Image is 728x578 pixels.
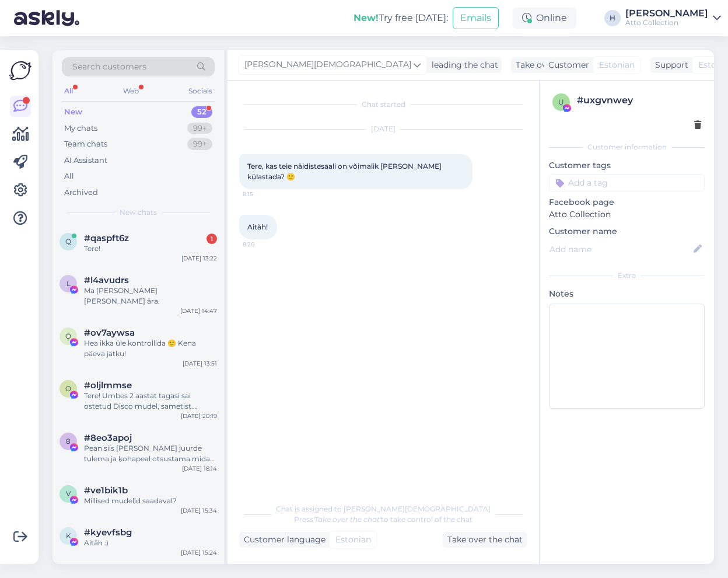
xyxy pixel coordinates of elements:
div: Customer [544,59,589,71]
div: Support [650,59,688,71]
span: #ve1bik1b [84,485,128,496]
p: Facebook page [549,196,705,208]
div: leading the chat [427,59,498,71]
input: Add name [549,243,691,256]
div: Team chats [64,138,107,150]
div: Web [121,83,141,99]
i: 'Take over the chat' [313,515,381,524]
div: Archived [64,187,98,199]
a: [PERSON_NAME]Atto Collection [625,9,721,27]
div: Take over the chat [511,57,596,73]
span: Estonian [599,59,635,71]
span: q [65,237,71,246]
div: Tere! [84,243,217,254]
div: Customer information [549,142,705,152]
span: #qaspft6z [84,233,129,243]
div: AI Assistant [64,155,107,166]
div: Customer language [239,534,325,546]
span: u [558,98,564,106]
span: o [65,332,71,340]
div: Take over the chat [443,532,527,548]
span: #ov7aywsa [84,328,135,338]
div: [DATE] 14:47 [180,307,217,315]
div: [PERSON_NAME] [625,9,708,18]
span: #kyevfsbg [84,527,132,538]
div: [DATE] 15:34 [181,506,217,515]
div: Try free [DATE]: [353,11,448,25]
span: o [65,384,71,393]
p: Notes [549,288,705,300]
div: Chat started [239,99,527,110]
span: Chat is assigned to [PERSON_NAME][DEMOGRAPHIC_DATA] [276,504,491,513]
div: All [62,83,75,99]
div: 99+ [187,123,212,134]
div: 99+ [187,138,212,150]
div: [DATE] 13:22 [181,254,217,263]
span: 8 [66,437,71,445]
span: k [66,531,71,540]
div: My chats [64,123,97,134]
div: Ma [PERSON_NAME] [PERSON_NAME] ära. [84,285,217,307]
div: [DATE] [239,124,527,134]
input: Add a tag [549,174,705,191]
div: Millised mudelid saadaval? [84,496,217,506]
p: Customer tags [549,159,705,172]
span: New chats [120,207,157,218]
span: Press to take control of the chat [294,515,473,524]
div: Aitäh :) [84,538,217,548]
span: #l4avudrs [84,275,129,285]
p: Customer name [549,225,705,238]
div: Socials [186,83,215,99]
div: H [604,10,621,26]
span: v [66,489,71,498]
span: 8:20 [243,240,286,249]
span: Search customers [72,61,146,73]
div: [DATE] 20:19 [181,412,217,420]
div: [DATE] 15:24 [181,548,217,557]
div: [DATE] 13:51 [183,359,217,368]
div: Pean siis [PERSON_NAME] juurde tulema ja kohapeal otsustama mida tellida) [84,443,217,464]
button: Emails [453,7,499,29]
span: #8eo3apoj [84,433,132,443]
div: 52 [191,106,212,118]
div: New [64,106,82,118]
span: 8:15 [243,190,286,199]
div: Tere! Umbes 2 aastat tagasi sai ostetud Disco mudel, sametist. Diivaniga väga rahul ja puhastada ... [84,391,217,412]
b: New! [353,12,379,23]
div: Online [513,8,576,29]
div: # uxgvnwey [577,93,701,107]
div: [DATE] 18:14 [182,464,217,473]
span: l [66,279,71,288]
span: [PERSON_NAME][DEMOGRAPHIC_DATA] [244,58,411,71]
span: #oljlmmse [84,380,132,391]
div: Atto Collection [625,18,708,27]
div: 1 [206,234,217,244]
span: Estonian [335,534,371,546]
p: Atto Collection [549,208,705,221]
img: Askly Logo [9,60,32,82]
div: All [64,170,74,182]
div: Extra [549,270,705,281]
span: Tere, kas teie näidistesaali on võimalik [PERSON_NAME] külastada? 🙂 [247,162,443,181]
span: Aitäh! [247,222,268,231]
div: Hea ikka üle kontrollida 🙂 Kena päeva jätku! [84,338,217,359]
